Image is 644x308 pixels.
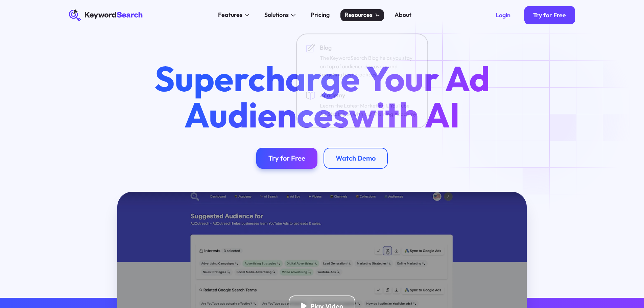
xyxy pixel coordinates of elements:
[320,91,417,100] div: Academy
[320,102,417,118] div: Learn the Latest Marketing & YouTube Ad Strategies with our Training Academy
[264,10,289,20] div: Solutions
[486,6,520,24] a: Login
[296,33,428,128] nav: Resources
[256,148,317,169] a: Try for Free
[533,11,566,19] div: Try for Free
[524,6,575,24] a: Try for Free
[390,9,416,21] a: About
[218,10,242,20] div: Features
[336,154,376,162] div: Watch Demo
[496,11,510,19] div: Login
[320,43,417,52] div: Blog
[345,10,373,20] div: Resources
[311,10,330,20] div: Pricing
[395,10,411,20] div: About
[302,87,423,123] a: AcademyLearn the Latest Marketing & YouTube Ad Strategies with our Training Academy
[306,9,334,21] a: Pricing
[268,154,305,162] div: Try for Free
[320,54,417,79] div: The KeywordSearch Blog helps you stay on top of audience discovery and targeting best practices.
[140,61,504,132] h1: Supercharge Your Ad Audiences
[302,39,423,83] a: BlogThe KeywordSearch Blog helps you stay on top of audience discovery and targeting best practices.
